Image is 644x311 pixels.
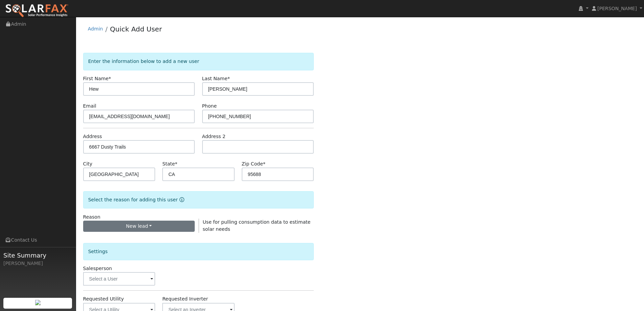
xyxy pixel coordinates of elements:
span: Use for pulling consumption data to estimate solar needs [203,219,311,232]
a: Quick Add User [110,25,162,33]
label: Address 2 [202,133,226,140]
span: Required [109,76,111,81]
span: Required [175,161,177,166]
label: Reason [83,214,100,221]
span: [PERSON_NAME] [597,6,637,11]
label: Last Name [202,75,230,82]
span: Required [228,76,230,81]
label: Requested Utility [83,295,124,303]
div: Settings [83,243,314,260]
label: State [162,160,177,168]
a: Admin [88,26,103,31]
a: Reason for new user [178,197,184,202]
div: [PERSON_NAME] [3,260,72,267]
img: retrieve [35,300,41,305]
label: City [83,160,93,168]
label: Email [83,103,96,110]
div: Enter the information below to add a new user [83,53,314,70]
label: Zip Code [242,160,265,168]
label: Salesperson [83,265,112,272]
span: Required [263,161,265,166]
div: Select the reason for adding this user [83,191,314,208]
img: SolarFax [5,4,69,18]
label: Phone [202,103,217,110]
label: First Name [83,75,111,82]
label: Requested Inverter [162,295,208,303]
span: Site Summary [3,251,72,260]
label: Address [83,133,102,140]
input: Select a User [83,272,156,286]
button: New lead [83,221,195,232]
